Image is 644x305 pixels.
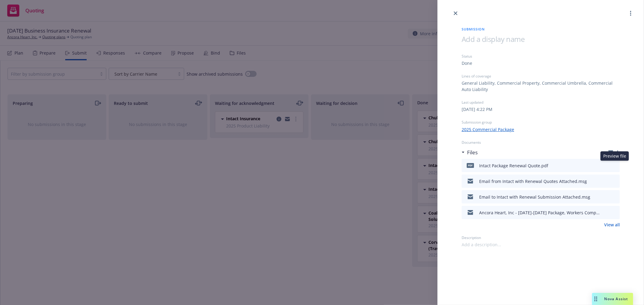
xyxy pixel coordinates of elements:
[592,293,600,305] div: Drag to move
[462,120,620,125] div: Submission group
[479,209,600,216] div: Ancora Heart, Inc - [DATE]-[DATE] Package, Workers Comp & Product Liability Renewal - Needy By [D...
[479,194,590,200] div: Email to Intact with Renewal Submission Attached.msg
[604,222,620,228] a: View all
[611,162,617,169] button: preview file
[467,149,478,156] h3: Files
[462,100,620,105] div: Last updated
[602,178,607,185] button: download file
[612,193,617,200] button: preview file
[452,10,459,17] a: close
[602,193,607,200] button: download file
[462,149,478,156] div: Files
[604,296,628,301] span: Nova Assist
[601,151,629,161] div: Preview file
[462,27,620,32] span: Submission
[462,74,620,79] div: Lines of coverage
[592,293,633,305] button: Nova Assist
[462,60,472,66] div: Done
[479,178,587,184] div: Email from Intact with Renewal Quotes Attached.msg
[479,162,548,169] div: Intact Package Renewal Quote.pdf
[601,162,606,169] button: download file
[602,209,607,216] button: download file
[462,126,514,133] a: 2025 Commercial Package
[612,178,617,185] button: preview file
[627,10,634,17] a: more
[462,106,492,112] div: [DATE] 4:22 PM
[462,235,620,240] div: Description
[467,163,474,168] span: pdf
[462,54,620,59] div: Status
[612,209,617,216] button: preview file
[462,80,620,93] div: General Liability, Commercial Property, Commercial Umbrella, Commercial Auto Liability
[462,140,620,145] div: Documents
